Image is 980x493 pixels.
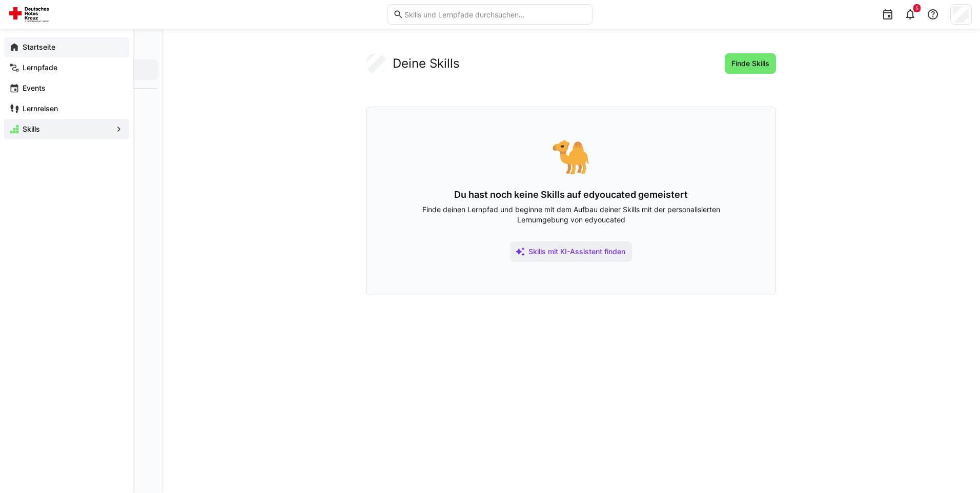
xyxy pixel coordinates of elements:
span: Skills mit KI-Assistent finden [527,246,627,257]
span: 5 [915,5,918,11]
p: Finde deinen Lernpfad und beginne mit dem Aufbau deiner Skills mit der personalisierten Lernumgeb... [399,204,743,225]
div: 🐪 [399,140,743,173]
span: Finde Skills [730,58,771,69]
h3: Du hast noch keine Skills auf edyoucated gemeistert [399,189,743,200]
button: Finde Skills [725,53,776,74]
h2: Deine Skills [393,56,460,71]
button: Skills mit KI-Assistent finden [510,241,632,262]
input: Skills und Lernpfade durchsuchen… [403,10,587,19]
